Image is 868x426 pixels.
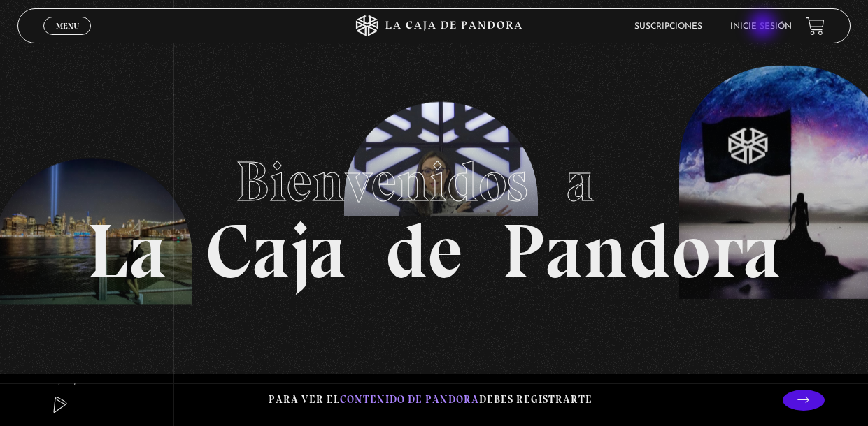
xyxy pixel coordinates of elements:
[87,136,781,290] h1: La Caja de Pandora
[340,393,479,406] span: contenido de Pandora
[634,22,702,31] a: Suscripciones
[269,390,592,409] p: Para ver el debes registrarte
[51,34,84,43] span: Cerrar
[806,17,825,36] a: View your shopping cart
[730,22,792,31] a: Inicie sesión
[56,22,79,30] span: Menu
[236,148,633,215] span: Bienvenidos a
